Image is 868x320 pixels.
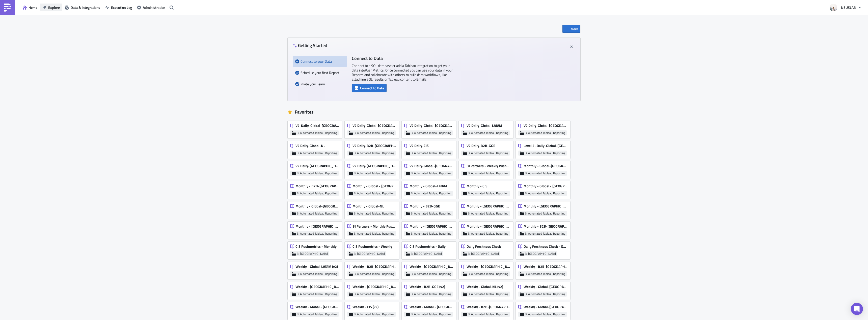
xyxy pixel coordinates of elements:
[459,259,516,279] a: Weekly - [GEOGRAPHIC_DATA] (v2)BI Automated Tableau Reporting
[352,184,396,188] span: Monthly - Global - [GEOGRAPHIC_DATA] - Rest
[295,184,339,188] span: Monthly - B2B-[GEOGRAPHIC_DATA]
[354,232,394,236] span: BI Automated Tableau Reporting
[410,184,447,188] span: Monthly - Global-LATAM
[352,204,384,208] span: Monthly - Global-NL
[295,224,339,229] span: Monthly - [GEOGRAPHIC_DATA]
[411,232,451,236] span: BI Automated Tableau Reporting
[562,25,580,33] button: New
[288,219,345,239] a: Monthly - [GEOGRAPHIC_DATA]BI Automated Tableau Reporting
[467,204,510,208] span: Monthly - [GEOGRAPHIC_DATA]
[525,151,565,155] span: BI Automated Tableau Reporting
[288,239,345,259] a: CIS Pushmetrics - MonthlyBI [GEOGRAPHIC_DATA]
[410,204,440,208] span: Monthly - B2B-GGE
[295,144,325,148] span: V2 Daily-Global-NL
[467,144,495,148] span: V2 Daily-B2B-GGE
[525,232,565,236] span: BI Automated Tableau Reporting
[297,312,337,316] span: BI Automated Tableau Reporting
[345,159,402,179] a: V2 Daily-[GEOGRAPHIC_DATA]BI Automated Tableau Reporting
[354,292,394,296] span: BI Automated Tableau Reporting
[288,259,345,279] a: Weekly - Global-LATAM (v2)BI Automated Tableau Reporting
[829,3,838,12] img: Avatar
[524,305,567,309] span: Weekly - Global-[GEOGRAPHIC_DATA] (v2)
[516,159,573,179] a: Monthly - Global-[GEOGRAPHIC_DATA]BI Automated Tableau Reporting
[20,4,40,11] a: Home
[352,305,378,309] span: Weekly - CIS (v2)
[516,239,573,259] a: Daily Freshness Check - Quints OnlyBI [GEOGRAPHIC_DATA]
[354,171,394,175] span: BI Automated Tableau Reporting
[468,191,508,195] span: BI Automated Tableau Reporting
[402,118,459,138] a: V2 Daily-Global-[GEOGRAPHIC_DATA]BI Automated Tableau Reporting
[354,312,394,316] span: BI Automated Tableau Reporting
[297,252,328,256] span: BI [GEOGRAPHIC_DATA]
[360,85,384,91] span: Connect to Data
[297,151,337,155] span: BI Automated Tableau Reporting
[524,204,567,208] span: Monthly - [GEOGRAPHIC_DATA]
[295,204,339,208] span: Monthly - Global-[GEOGRAPHIC_DATA]
[352,84,387,92] button: Connect to Data
[29,5,37,10] span: Home
[411,171,451,175] span: BI Automated Tableau Reporting
[525,131,565,135] span: BI Automated Tableau Reporting
[410,164,453,168] span: V2 Daily-Global-[GEOGRAPHIC_DATA]
[516,279,573,300] a: Weekly - Global-[GEOGRAPHIC_DATA] (v2)BI Automated Tableau Reporting
[295,164,339,168] span: V2 Daily-[GEOGRAPHIC_DATA]
[40,4,62,11] button: Explore
[345,279,402,300] a: Weekly - [GEOGRAPHIC_DATA] (v2)BI Automated Tableau Reporting
[297,272,337,276] span: BI Automated Tableau Reporting
[411,131,451,135] span: BI Automated Tableau Reporting
[288,138,345,159] a: V2 Daily-Global-NLBI Automated Tableau Reporting
[516,179,573,199] a: Monthly - Global - [GEOGRAPHIC_DATA]-[GEOGRAPHIC_DATA]BI Automated Tableau Reporting
[524,164,567,168] span: Monthly - Global-[GEOGRAPHIC_DATA]
[103,4,134,11] a: Execution Log
[410,123,453,128] span: V2 Daily-Global-[GEOGRAPHIC_DATA]
[288,159,345,179] a: V2 Daily-[GEOGRAPHIC_DATA]BI Automated Tableau Reporting
[295,123,339,128] span: V2-Daily-Global-[GEOGRAPHIC_DATA]-[GEOGRAPHIC_DATA]
[402,219,459,239] a: Monthly - [GEOGRAPHIC_DATA]BI Automated Tableau Reporting
[468,232,508,236] span: BI Automated Tableau Reporting
[468,171,508,175] span: BI Automated Tableau Reporting
[352,144,396,148] span: V2 Daily-B2B-[GEOGRAPHIC_DATA]
[288,179,345,199] a: Monthly - B2B-[GEOGRAPHIC_DATA]BI Automated Tableau Reporting
[516,118,573,138] a: V2 Daily-Global-[GEOGRAPHIC_DATA]BI Automated Tableau Reporting
[134,4,168,11] button: Administration
[288,300,345,320] a: Weekly - Global - [GEOGRAPHIC_DATA]-[GEOGRAPHIC_DATA] (v2)BI Automated Tableau Reporting
[467,224,510,229] span: Monthly - [GEOGRAPHIC_DATA]
[143,5,165,10] span: Administration
[293,43,327,48] h4: Getting Started
[467,123,502,128] span: V2 Daily-Global-LATAM
[467,305,510,309] span: Weekly - B2B-[GEOGRAPHIC_DATA] (v2)
[516,259,573,279] a: Weekly - B2B-[GEOGRAPHIC_DATA] (v2)BI Automated Tableau Reporting
[402,138,459,159] a: V2 Daily-CISBI Automated Tableau Reporting
[4,4,12,12] img: PushMetrics
[459,279,516,300] a: Weekly - Global-NL (v2)BI Automated Tableau Reporting
[352,244,392,249] span: CIS Pushmetrics - Weekly
[525,292,565,296] span: BI Automated Tableau Reporting
[851,303,863,315] div: Open Intercom Messenger
[467,184,487,188] span: Monthly - CIS
[71,5,100,10] span: Data & Integrations
[459,219,516,239] a: Monthly - [GEOGRAPHIC_DATA]BI Automated Tableau Reporting
[345,118,402,138] a: V2 Daily-Global-[GEOGRAPHIC_DATA]-RestBI Automated Tableau Reporting
[62,4,103,11] a: Data & Integrations
[524,285,567,289] span: Weekly - Global-[GEOGRAPHIC_DATA] (v2)
[524,144,567,148] span: Level 2 -Daily-Global-[GEOGRAPHIC_DATA]-Rest
[467,164,510,168] span: BI Partners - Weekly Pushmetrics (Detailed)
[295,285,339,289] span: Weekly - [GEOGRAPHIC_DATA] (v2)
[459,179,516,199] a: Monthly - CISBI Automated Tableau Reporting
[295,244,337,249] span: CIS Pushmetrics - Monthly
[410,144,429,148] span: V2 Daily-CIS
[571,26,578,31] span: New
[411,272,451,276] span: BI Automated Tableau Reporting
[345,199,402,219] a: Monthly - Global-NLBI Automated Tableau Reporting
[354,252,385,256] span: BI [GEOGRAPHIC_DATA]
[48,5,60,10] span: Explore
[352,224,396,229] span: BI Partners - Monthly Pushmetrics
[524,123,567,128] span: V2 Daily-Global-[GEOGRAPHIC_DATA]
[297,191,337,195] span: BI Automated Tableau Reporting
[411,312,451,316] span: BI Automated Tableau Reporting
[468,272,508,276] span: BI Automated Tableau Reporting
[352,56,453,61] h4: Connect to Data
[524,244,567,249] span: Daily Freshness Check - Quints Only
